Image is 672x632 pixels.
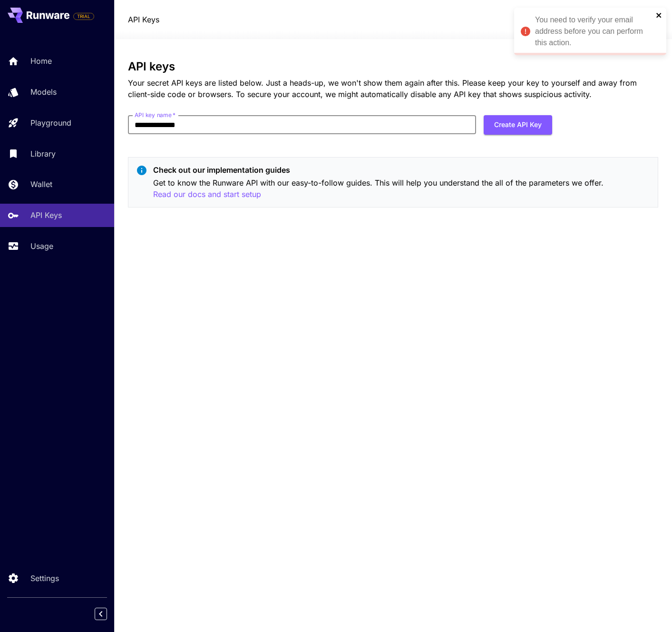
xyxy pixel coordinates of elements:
p: Get to know the Runware API with our easy-to-follow guides. This will help you understand the all... [153,177,650,200]
div: Collapse sidebar [102,605,114,622]
p: Wallet [30,178,52,190]
p: Settings [30,573,59,584]
p: Models [30,86,57,98]
span: Add your payment card to enable full platform functionality. [73,10,94,22]
button: close [656,11,662,19]
label: API key name [135,111,175,119]
p: Check out our implementation guides [153,164,650,176]
h3: API keys [128,60,658,73]
button: Read our docs and start setup [153,188,261,200]
p: Home [30,55,52,67]
button: Collapse sidebar [95,608,107,620]
p: Playground [30,117,71,128]
button: Create API Key [484,115,552,135]
nav: breadcrumb [128,14,159,25]
p: API Keys [30,209,62,221]
p: Usage [30,240,53,252]
p: Library [30,148,56,159]
span: TRIAL [74,13,94,20]
p: Your secret API keys are listed below. Just a heads-up, we won't show them again after this. Plea... [128,77,658,100]
a: API Keys [128,14,159,25]
div: You need to verify your email address before you can perform this action. [535,14,653,49]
